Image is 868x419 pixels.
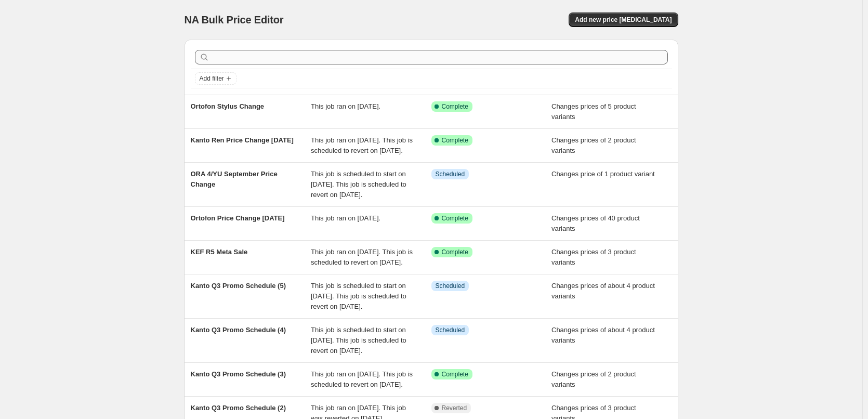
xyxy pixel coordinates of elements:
[551,282,655,300] span: Changes prices of about 4 product variants
[191,136,294,144] span: Kanto Ren Price Change [DATE]
[551,170,655,178] span: Changes price of 1 product variant
[551,370,636,388] span: Changes prices of 2 product variants
[442,248,468,256] span: Complete
[551,136,636,154] span: Changes prices of 2 product variants
[311,136,413,154] span: This job ran on [DATE]. This job is scheduled to revert on [DATE].
[311,170,406,199] span: This job is scheduled to start on [DATE]. This job is scheduled to revert on [DATE].
[442,214,468,222] span: Complete
[551,214,640,232] span: Changes prices of 40 product variants
[311,370,413,388] span: This job ran on [DATE]. This job is scheduled to revert on [DATE].
[442,404,467,412] span: Reverted
[191,170,278,188] span: ORA 4/YU September Price Change
[191,214,285,222] span: Ortofon Price Change [DATE]
[311,102,380,110] span: This job ran on [DATE].
[311,214,380,222] span: This job ran on [DATE].
[191,248,248,256] span: KEF R5 Meta Sale
[311,282,406,310] span: This job is scheduled to start on [DATE]. This job is scheduled to revert on [DATE].
[311,326,406,355] span: This job is scheduled to start on [DATE]. This job is scheduled to revert on [DATE].
[195,72,236,85] button: Add filter
[191,326,286,334] span: Kanto Q3 Promo Schedule (4)
[442,370,468,378] span: Complete
[200,74,224,83] span: Add filter
[436,170,465,178] span: Scheduled
[191,370,286,378] span: Kanto Q3 Promo Schedule (3)
[442,136,468,145] span: Complete
[191,102,265,110] span: Ortofon Stylus Change
[575,16,672,24] span: Add new price [MEDICAL_DATA]
[436,326,465,334] span: Scheduled
[191,404,286,412] span: Kanto Q3 Promo Schedule (2)
[311,248,413,266] span: This job ran on [DATE]. This job is scheduled to revert on [DATE].
[569,12,678,27] button: Add new price [MEDICAL_DATA]
[185,14,284,25] span: NA Bulk Price Editor
[551,102,636,121] span: Changes prices of 5 product variants
[191,282,286,290] span: Kanto Q3 Promo Schedule (5)
[551,248,636,266] span: Changes prices of 3 product variants
[436,282,465,290] span: Scheduled
[442,102,468,111] span: Complete
[551,326,655,344] span: Changes prices of about 4 product variants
